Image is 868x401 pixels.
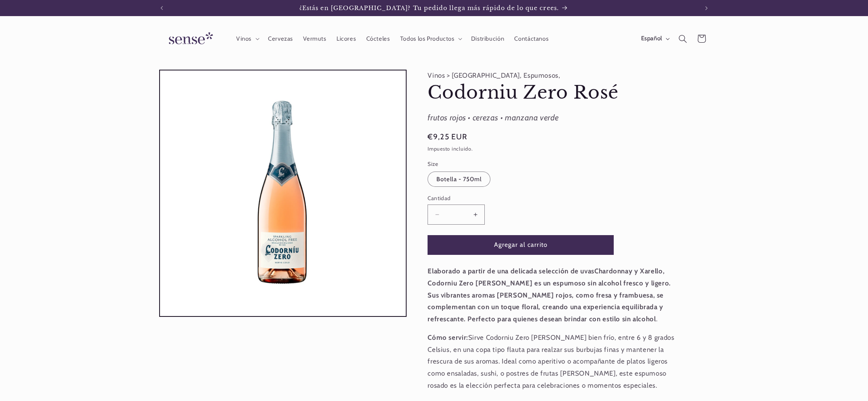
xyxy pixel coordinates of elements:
p: Sirve Codorniu Zero [PERSON_NAME] bien frío, entre 6 y 8 grados Celsius, en una copa tipo flauta ... [428,332,681,391]
span: Todos los Productos [400,35,455,43]
strong: Elaborado a partir de una delicada selección de uvas Chardonnay y Xarello, Codorniu Zero [PERSON_... [428,267,671,322]
span: €9,25 EUR [428,131,467,143]
span: Vermuts [303,35,326,43]
span: ¿Estás en [GEOGRAPHIC_DATA]? Tu pedido llega más rápido de lo que crees. [299,4,559,12]
a: Cervezas [263,30,298,48]
div: Impuesto incluido. [428,145,681,153]
a: Distribución [466,30,509,48]
span: Español [641,34,662,43]
summary: Vinos [231,30,263,48]
a: Sense [156,24,223,54]
span: Cócteles [366,35,390,43]
img: Sense [159,27,220,50]
span: Contáctanos [514,35,548,43]
span: Vinos [236,35,251,43]
label: Cantidad [428,194,614,202]
strong: Cómo servir: [428,333,468,341]
button: Español [636,31,673,47]
p: . [428,265,681,325]
a: Vermuts [298,30,332,48]
a: Cócteles [361,30,395,48]
button: Agregar al carrito [428,235,614,255]
span: Licores [336,35,356,43]
legend: Size [428,160,439,168]
span: Distribución [471,35,505,43]
label: Botella - 750ml [428,172,490,187]
summary: Búsqueda [673,29,692,48]
h1: Codorniu Zero Rosé [428,81,681,104]
media-gallery: Visor de la galería [159,70,407,317]
div: frutos rojos • cerezas • manzana verde [428,111,681,125]
span: Cervezas [268,35,293,43]
a: Licores [331,30,361,48]
summary: Todos los Productos [395,30,466,48]
a: Contáctanos [509,30,554,48]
